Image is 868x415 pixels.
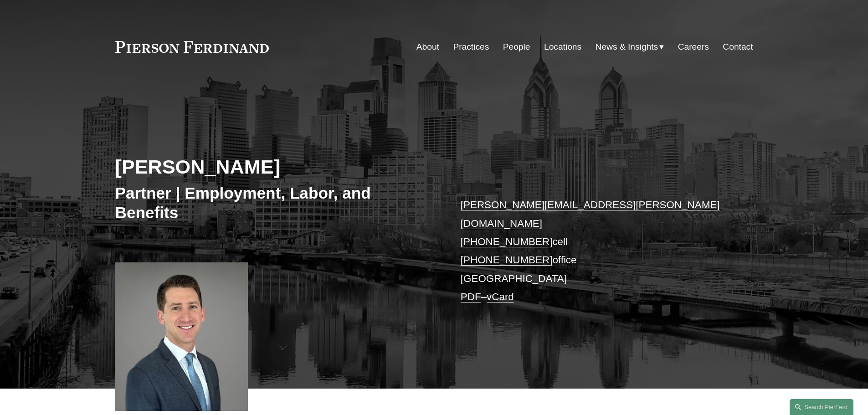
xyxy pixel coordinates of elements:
a: vCard [487,291,514,302]
p: cell office [GEOGRAPHIC_DATA] – [461,196,726,306]
a: [PHONE_NUMBER] [461,254,553,266]
a: People [503,38,530,56]
a: Careers [678,38,709,56]
a: Locations [544,38,581,56]
a: PDF [461,291,481,302]
span: News & Insights [596,39,658,55]
a: Contact [723,38,753,56]
a: [PERSON_NAME][EMAIL_ADDRESS][PERSON_NAME][DOMAIN_NAME] [461,199,720,229]
a: Search this site [790,399,853,415]
a: Practices [453,38,489,56]
h2: [PERSON_NAME] [115,155,434,179]
a: About [416,38,439,56]
h3: Partner | Employment, Labor, and Benefits [115,183,434,223]
a: folder dropdown [596,38,664,56]
a: [PHONE_NUMBER] [461,236,553,247]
